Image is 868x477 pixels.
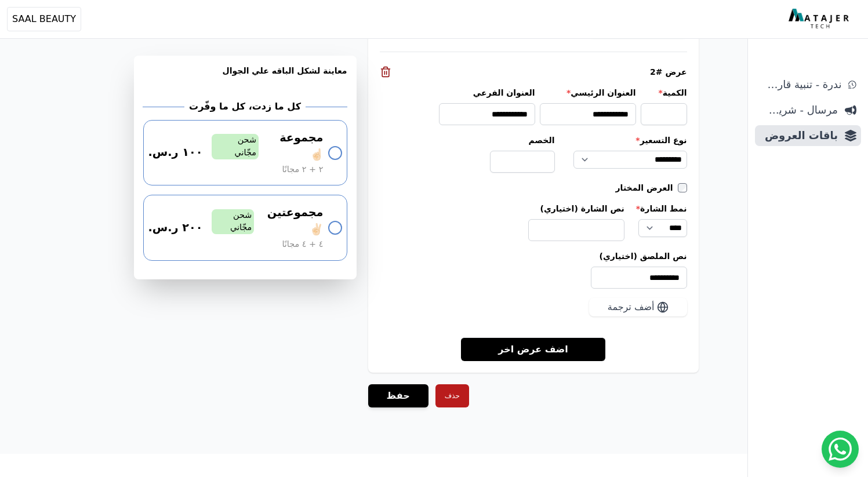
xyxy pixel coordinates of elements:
[439,87,535,99] label: العنوان الفرعي
[608,300,655,314] span: أضف ترجمة
[636,203,687,214] label: نمط الشارة
[143,65,347,90] h3: معاينة لشكل الباقه علي الجوال
[461,337,605,361] a: اضف عرض اخر
[148,220,203,236] span: ٢٠٠ ر.س.
[760,128,838,144] span: باقات العروض
[573,134,687,146] label: نوع التسعير
[380,66,687,78] div: عرض #2
[263,130,324,163] span: مجموعة ☝🏻
[760,102,838,118] span: مرسال - شريط دعاية
[616,182,678,194] label: العرض المختار
[380,250,687,262] label: نص الملصق (اختياري)
[435,384,469,407] button: حذف
[7,7,81,31] button: SAAL BEAUTY
[189,100,301,114] h2: كل ما زدت، كل ما وفّرت
[760,77,841,93] span: ندرة - تنبية قارب علي النفاذ
[212,209,254,234] span: شحن مجّاني
[540,87,636,99] label: العنوان الرئيسي
[282,163,323,176] span: ٢ + ٢ مجانًا
[12,12,76,26] span: SAAL BEAUTY
[528,203,624,214] label: نص الشارة (اختياري)
[641,87,687,99] label: الكمية
[148,144,203,161] span: ١٠٠ ر.س.
[259,205,323,238] span: مجموعتين ✌🏻
[490,134,555,146] label: الخصم
[282,238,323,251] span: ٤ + ٤ مجانًا
[589,298,687,316] button: أضف ترجمة
[212,134,259,159] span: شحن مجّاني
[368,384,428,407] button: حفظ
[789,9,852,30] img: MatajerTech Logo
